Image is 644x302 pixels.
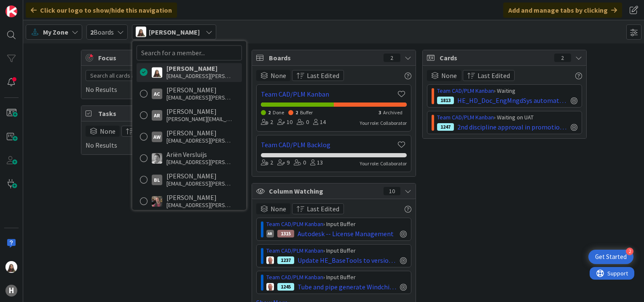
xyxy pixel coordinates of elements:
span: Support [18,1,38,11]
div: 1245 [277,283,294,291]
div: 13 [310,158,323,167]
img: RK [266,256,274,264]
span: Cards [440,53,550,63]
span: Tasks [98,108,209,119]
span: Column Watching [269,186,379,196]
div: 2 [554,54,571,62]
span: 2 [268,109,271,116]
div: › Input Buffer [266,246,407,255]
a: Team CAD/PLM Kanban [437,87,494,94]
button: Last Edited [121,126,173,137]
span: Last Edited [307,204,339,214]
a: Team CAD/PLM Backlog [261,140,397,150]
span: None [271,70,286,81]
button: Last Edited [292,203,344,214]
span: 2nd discipline approval in promotion request [457,122,567,132]
div: H [5,285,17,297]
span: Done [273,109,284,116]
a: Team CAD/PLM Kanban [437,113,494,121]
div: [PERSON_NAME] [166,194,234,201]
div: [PERSON_NAME] [166,86,234,94]
span: Last Edited [307,70,339,81]
input: Search all cards and tasks... [86,70,230,81]
span: Autodesk -- License Management [298,229,394,239]
div: Ariën Versluijs [166,151,234,158]
button: Last Edited [292,70,344,81]
input: Search for a member... [137,45,242,60]
div: [PERSON_NAME] [166,129,234,137]
span: None [271,204,286,214]
div: › Waiting on UAT [437,113,577,122]
span: None [441,70,457,81]
img: KM [5,261,17,273]
div: Your role: Collaborator [360,119,407,127]
div: › Input Buffer [266,273,407,282]
div: Open Get Started checklist, remaining modules: 2 [588,250,633,264]
span: Update HE_BaseTools to version [TECHNICAL_ID] for Windows 10 [298,255,397,265]
div: Get Started [595,253,627,261]
div: AW [152,132,162,142]
span: Archived [383,109,402,116]
img: AV [152,153,162,164]
a: Team CAD/PLM Kanban [266,247,323,254]
span: Boards [269,53,379,63]
div: Click our logo to show/hide this navigation [26,3,177,18]
img: KM [136,27,146,37]
img: RK [266,283,274,291]
div: No Results [86,70,241,94]
div: 0 [297,118,309,127]
div: 2 [626,248,633,255]
span: Buffer [300,109,313,116]
div: 1237 [277,256,294,264]
span: Focus [98,53,206,63]
div: › Waiting [437,86,577,95]
div: › Input Buffer [266,220,407,229]
img: Visit kanbanzone.com [5,5,17,17]
div: 9 [277,158,290,167]
span: [PERSON_NAME] [149,27,200,37]
div: AC [152,89,162,99]
div: AR [266,230,274,237]
div: [PERSON_NAME] [166,65,234,72]
span: Tube and pipe generate Windchill article numbers [298,282,397,292]
div: [EMAIL_ADDRESS][PERSON_NAME][DOMAIN_NAME] [166,72,234,80]
img: KM [152,67,162,78]
div: No Results [86,126,241,150]
img: BF [152,196,162,207]
div: BL [152,175,162,185]
div: 0 [294,158,306,167]
div: [PERSON_NAME] [166,108,234,115]
b: 2 [90,28,94,36]
div: [PERSON_NAME][EMAIL_ADDRESS][PERSON_NAME][PERSON_NAME][DOMAIN_NAME] [166,115,234,123]
div: [EMAIL_ADDRESS][PERSON_NAME][DOMAIN_NAME] [166,137,234,144]
div: AR [152,110,162,121]
div: 10 [384,187,400,195]
span: Boards [90,27,114,37]
a: Team CAD/PLM Kanban [261,89,397,99]
span: Last Edited [478,70,510,81]
a: Team CAD/PLM Kanban [266,220,323,228]
div: 2 [261,118,273,127]
div: 1315 [277,230,294,237]
div: [EMAIL_ADDRESS][PERSON_NAME][DOMAIN_NAME] [166,158,234,166]
div: [EMAIL_ADDRESS][PERSON_NAME][DOMAIN_NAME] [166,180,234,187]
a: Team CAD/PLM Kanban [266,273,323,281]
span: My Zone [43,27,68,37]
div: 10 [277,118,292,127]
span: None [100,126,115,136]
div: 2 [261,158,273,167]
div: 14 [313,118,326,127]
div: Add and manage tabs by clicking [503,3,622,18]
button: Last Edited [463,70,515,81]
div: 2 [384,54,400,62]
span: 2 [295,109,298,116]
div: [PERSON_NAME] [166,172,234,180]
span: HE_HD_Doc_EngMngdSys automatically generate a representation of the PDF. [457,95,567,105]
div: [EMAIL_ADDRESS][PERSON_NAME][DOMAIN_NAME] [166,201,234,209]
span: 3 [378,109,381,116]
div: 1813 [437,97,454,104]
div: Your role: Collaborator [360,160,407,167]
div: 1247 [437,123,454,131]
div: [EMAIL_ADDRESS][PERSON_NAME][DOMAIN_NAME] [166,94,234,101]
